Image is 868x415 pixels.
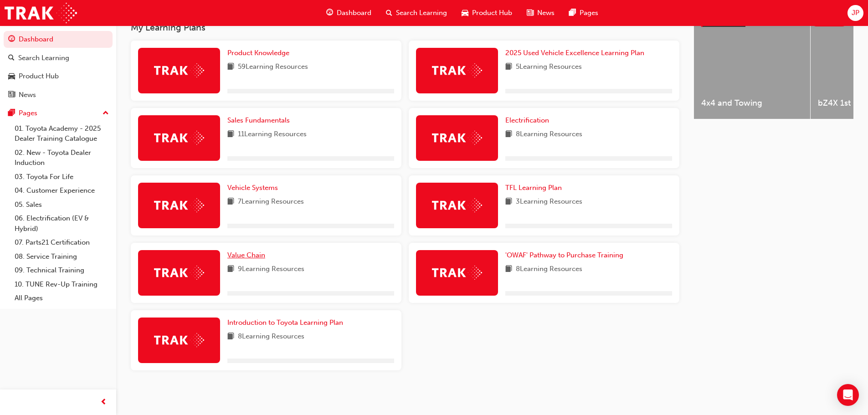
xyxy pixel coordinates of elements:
[505,184,562,192] span: TFL Learning Plan
[8,91,15,99] span: news-icon
[227,48,293,58] a: Product Knowledge
[569,7,576,19] span: pages-icon
[227,115,293,126] a: Sales Fundamentals
[505,264,512,275] span: book-icon
[4,29,113,105] button: DashboardSearch LearningProduct HubNews
[154,131,204,145] img: Trak
[100,397,107,408] span: prev-icon
[4,68,113,85] a: Product Hub
[227,184,278,192] span: Vehicle Systems
[516,61,582,73] span: 5 Learning Resources
[154,63,204,77] img: Trak
[505,196,512,208] span: book-icon
[154,266,204,280] img: Trak
[11,263,113,277] a: 09. Technical Training
[516,129,582,140] span: 8 Learning Resources
[379,4,454,22] a: search-iconSearch Learning
[227,49,289,57] span: Product Knowledge
[11,184,113,198] a: 04. Customer Experience
[11,146,113,170] a: 02. New - Toyota Dealer Induction
[432,63,482,77] img: Trak
[505,250,627,261] a: 'OWAF' Pathway to Purchase Training
[505,49,644,57] span: 2025 Used Vehicle Excellence Learning Plan
[5,3,77,23] img: Trak
[701,98,803,108] span: 4x4 and Towing
[516,264,582,275] span: 8 Learning Resources
[19,90,36,100] div: News
[505,48,648,58] a: 2025 Used Vehicle Excellence Learning Plan
[505,251,623,259] span: 'OWAF' Pathway to Purchase Training
[19,71,59,82] div: Product Hub
[131,22,679,33] h3: My Learning Plans
[8,36,15,44] span: guage-icon
[11,170,113,184] a: 03. Toyota For Life
[852,8,859,18] span: JP
[562,4,606,22] a: pages-iconPages
[8,109,15,118] span: pages-icon
[227,251,265,259] span: Value Chain
[505,183,565,193] a: TFL Learning Plan
[11,211,113,236] a: 06. Electrification (EV & Hybrid)
[326,7,333,19] span: guage-icon
[505,129,512,140] span: book-icon
[19,108,37,118] div: Pages
[472,8,512,18] span: Product Hub
[4,31,113,48] a: Dashboard
[396,8,447,18] span: Search Learning
[505,61,512,73] span: book-icon
[8,72,15,81] span: car-icon
[227,183,282,193] a: Vehicle Systems
[154,333,204,347] img: Trak
[238,264,304,275] span: 9 Learning Resources
[386,7,392,19] span: search-icon
[337,8,371,18] span: Dashboard
[519,4,562,22] a: news-iconNews
[847,5,863,21] button: JP
[227,250,269,261] a: Value Chain
[505,115,553,126] a: Electrification
[537,8,555,18] span: News
[11,198,113,212] a: 05. Sales
[694,5,810,119] a: 4x4 and Towing
[4,87,113,103] a: News
[11,236,113,250] a: 07. Parts21 Certification
[4,105,113,122] button: Pages
[154,198,204,212] img: Trak
[462,7,468,19] span: car-icon
[227,196,234,208] span: book-icon
[227,318,343,327] span: Introduction to Toyota Learning Plan
[227,61,234,73] span: book-icon
[227,318,347,328] a: Introduction to Toyota Learning Plan
[432,131,482,145] img: Trak
[227,331,234,343] span: book-icon
[505,116,549,124] span: Electrification
[227,264,234,275] span: book-icon
[238,129,307,140] span: 11 Learning Resources
[18,53,69,63] div: Search Learning
[837,384,859,406] div: Open Intercom Messenger
[238,196,304,208] span: 7 Learning Resources
[238,331,304,343] span: 8 Learning Resources
[227,129,234,140] span: book-icon
[227,116,290,124] span: Sales Fundamentals
[580,8,598,18] span: Pages
[11,122,113,146] a: 01. Toyota Academy - 2025 Dealer Training Catalogue
[432,266,482,280] img: Trak
[516,196,582,208] span: 3 Learning Resources
[319,4,379,22] a: guage-iconDashboard
[527,7,534,19] span: news-icon
[103,108,109,119] span: up-icon
[238,61,308,73] span: 59 Learning Resources
[432,198,482,212] img: Trak
[11,291,113,305] a: All Pages
[454,4,519,22] a: car-iconProduct Hub
[11,277,113,292] a: 10. TUNE Rev-Up Training
[11,250,113,264] a: 08. Service Training
[8,54,15,62] span: search-icon
[4,50,113,67] a: Search Learning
